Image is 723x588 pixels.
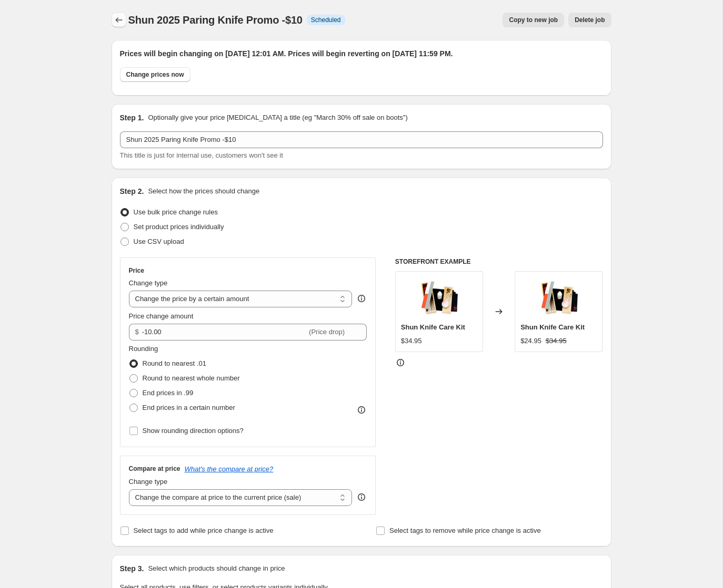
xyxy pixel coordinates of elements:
div: $34.95 [401,336,422,346]
p: Select which products should change in price [148,563,285,574]
img: skdm0625x1000_80x.jpg [538,277,580,319]
span: Shun 2025 Paring Knife Promo -$10 [128,14,303,26]
div: help [356,293,367,304]
span: End prices in a certain number [143,404,235,411]
div: $24.95 [520,336,541,346]
span: Scheduled [311,16,341,24]
span: Round to nearest whole number [143,374,240,382]
span: End prices in .99 [143,389,194,397]
input: 30% off holiday sale [120,131,603,148]
img: skdm0625x1000_80x.jpg [418,277,460,319]
h6: STOREFRONT EXAMPLE [395,257,603,266]
span: Shun Knife Care Kit [520,323,585,331]
span: Price change amount [129,312,194,320]
h3: Compare at price [129,465,180,473]
button: What's the compare at price? [185,465,274,473]
span: Use bulk price change rules [134,208,218,216]
span: (Price drop) [309,328,345,336]
span: Set product prices individually [134,223,224,231]
p: Select how the prices should change [148,186,259,197]
strike: $34.95 [546,336,567,346]
span: Round to nearest .01 [143,359,206,367]
span: Use CSV upload [134,238,184,245]
button: Delete job [568,13,611,27]
button: Change prices now [120,67,190,82]
span: Change type [129,478,168,486]
div: help [356,492,367,502]
span: Shun Knife Care Kit [401,323,465,331]
span: Change type [129,279,168,287]
h2: Prices will begin changing on [DATE] 12:01 AM. Prices will begin reverting on [DATE] 11:59 PM. [120,48,603,59]
p: Optionally give your price [MEDICAL_DATA] a title (eg "March 30% off sale on boots") [148,112,407,123]
input: -10.00 [142,324,307,341]
span: $ [135,328,139,336]
span: Show rounding direction options? [143,427,244,435]
span: Select tags to remove while price change is active [389,527,541,534]
span: Delete job [575,16,605,24]
h2: Step 2. [120,186,144,197]
button: Copy to new job [503,13,564,27]
span: Copy to new job [509,16,558,24]
button: Price change jobs [112,13,126,27]
h2: Step 1. [120,112,144,123]
span: This title is just for internal use, customers won't see it [120,151,283,159]
h2: Step 3. [120,563,144,574]
span: Rounding [129,345,158,353]
span: Change prices now [126,70,184,79]
span: Select tags to add while price change is active [134,527,274,534]
h3: Price [129,266,144,275]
